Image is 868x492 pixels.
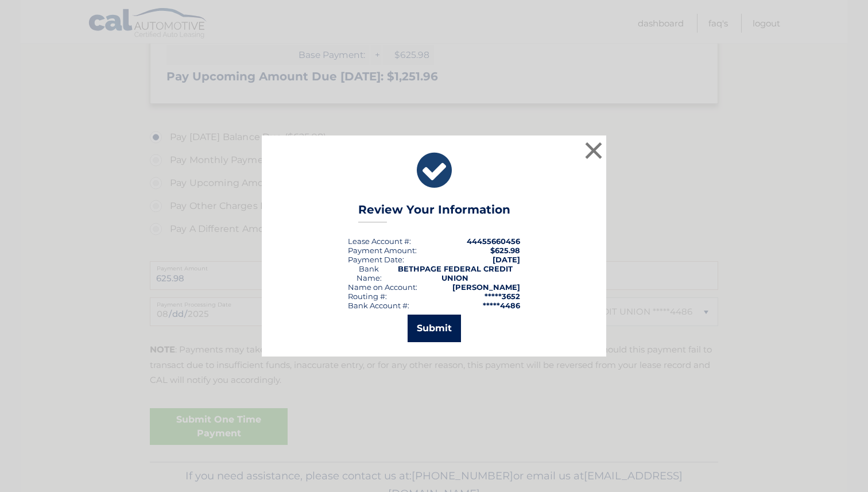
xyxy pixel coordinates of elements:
[493,255,520,264] span: [DATE]
[490,246,520,255] span: $625.98
[348,255,404,264] div: :
[348,292,387,301] div: Routing #:
[348,246,417,255] div: Payment Amount:
[452,282,520,292] strong: [PERSON_NAME]
[348,264,390,282] div: Bank Name:
[358,203,510,223] h3: Review Your Information
[467,237,520,246] strong: 44455660456
[408,315,461,342] button: Submit
[348,282,417,292] div: Name on Account:
[348,255,402,264] span: Payment Date
[398,264,513,282] strong: BETHPAGE FEDERAL CREDIT UNION
[348,301,409,310] div: Bank Account #:
[348,237,411,246] div: Lease Account #:
[582,139,605,162] button: ×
